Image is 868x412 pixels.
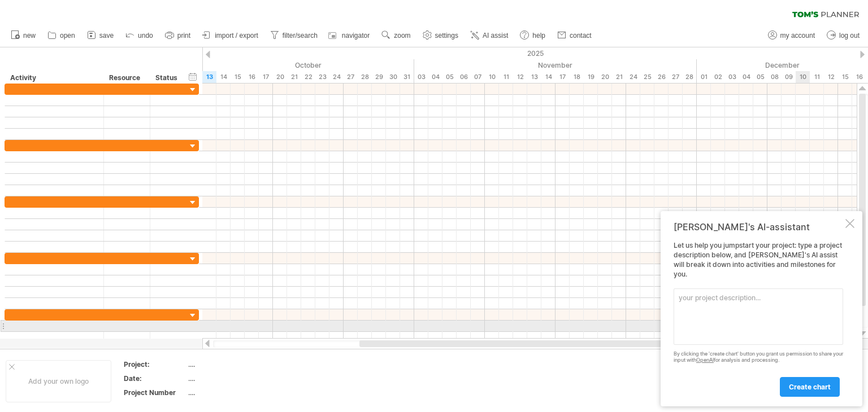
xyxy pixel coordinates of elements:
[386,71,400,83] div: Thursday, 30 October 2025
[287,71,301,83] div: Tuesday, 21 October 2025
[23,32,36,40] span: new
[315,71,329,83] div: Thursday, 23 October 2025
[123,28,157,43] a: undo
[435,32,458,40] span: settings
[344,71,358,83] div: Monday, 27 October 2025
[259,71,273,83] div: Friday, 17 October 2025
[283,32,318,40] span: filter/search
[810,71,824,83] div: Thursday, 11 December 2025
[231,71,245,83] div: Wednesday, 15 October 2025
[626,71,640,83] div: Monday, 24 November 2025
[824,71,838,83] div: Friday, 12 December 2025
[6,360,111,402] div: Add your own logo
[267,28,321,43] a: filter/search
[428,71,442,83] div: Tuesday, 4 November 2025
[8,28,39,43] a: new
[767,71,782,83] div: Monday, 8 December 2025
[669,71,683,83] div: Thursday, 27 November 2025
[483,32,508,40] span: AI assist
[414,71,428,83] div: Monday, 3 November 2025
[99,32,114,40] span: save
[554,28,595,43] a: contact
[216,71,231,83] div: Tuesday, 14 October 2025
[188,360,283,369] div: ....
[765,28,818,43] a: my account
[358,71,372,83] div: Tuesday, 28 October 2025
[674,351,843,363] div: By clicking the 'create chart' button you grant us permission to share your input with for analys...
[60,32,75,40] span: open
[697,71,711,83] div: Monday, 1 December 2025
[541,71,555,83] div: Friday, 14 November 2025
[109,72,144,84] div: Resource
[839,32,860,40] span: log out
[301,71,315,83] div: Wednesday, 22 October 2025
[612,71,626,83] div: Friday, 21 November 2025
[838,71,852,83] div: Monday, 15 December 2025
[202,71,216,83] div: Monday, 13 October 2025
[442,71,457,83] div: Wednesday, 5 November 2025
[342,32,370,40] span: navigator
[513,71,527,83] div: Wednesday, 12 November 2025
[499,71,513,83] div: Tuesday, 11 November 2025
[124,360,186,369] div: Project:
[188,388,283,397] div: ....
[414,59,697,71] div: November 2025
[780,32,815,40] span: my account
[796,71,810,83] div: Wednesday, 10 December 2025
[683,71,697,83] div: Friday, 28 November 2025
[471,71,485,83] div: Friday, 7 November 2025
[517,28,549,43] a: help
[379,28,414,43] a: zoom
[598,71,612,83] div: Thursday, 20 November 2025
[789,383,831,391] span: create chart
[327,28,373,43] a: navigator
[485,71,499,83] div: Monday, 10 November 2025
[394,32,410,40] span: zoom
[696,357,714,363] a: OpenAI
[215,32,258,40] span: import / export
[245,71,259,83] div: Thursday, 16 October 2025
[674,241,843,396] div: Let us help you jumpstart your project: type a project description below, and [PERSON_NAME]'s AI ...
[739,71,753,83] div: Thursday, 4 December 2025
[372,71,386,83] div: Wednesday, 29 October 2025
[711,71,725,83] div: Tuesday, 2 December 2025
[555,71,570,83] div: Monday, 17 November 2025
[725,71,739,83] div: Wednesday, 3 December 2025
[329,71,344,83] div: Friday, 24 October 2025
[138,32,153,40] span: undo
[199,28,262,43] a: import / export
[177,32,190,40] span: print
[162,28,194,43] a: print
[457,71,471,83] div: Thursday, 6 November 2025
[584,71,598,83] div: Wednesday, 19 November 2025
[467,28,511,43] a: AI assist
[527,71,541,83] div: Thursday, 13 November 2025
[420,28,462,43] a: settings
[400,71,414,83] div: Friday, 31 October 2025
[640,71,654,83] div: Tuesday, 25 November 2025
[155,72,180,84] div: Status
[780,377,840,397] a: create chart
[570,32,592,40] span: contact
[570,71,584,83] div: Tuesday, 18 November 2025
[10,72,97,84] div: Activity
[273,71,287,83] div: Monday, 20 October 2025
[674,221,843,233] div: [PERSON_NAME]'s AI-assistant
[45,28,79,43] a: open
[188,374,283,383] div: ....
[89,59,414,71] div: October 2025
[124,388,186,397] div: Project Number
[753,71,767,83] div: Friday, 5 December 2025
[532,32,545,40] span: help
[824,28,863,43] a: log out
[782,71,796,83] div: Tuesday, 9 December 2025
[124,374,186,383] div: Date:
[852,71,866,83] div: Tuesday, 16 December 2025
[84,28,117,43] a: save
[654,71,669,83] div: Wednesday, 26 November 2025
